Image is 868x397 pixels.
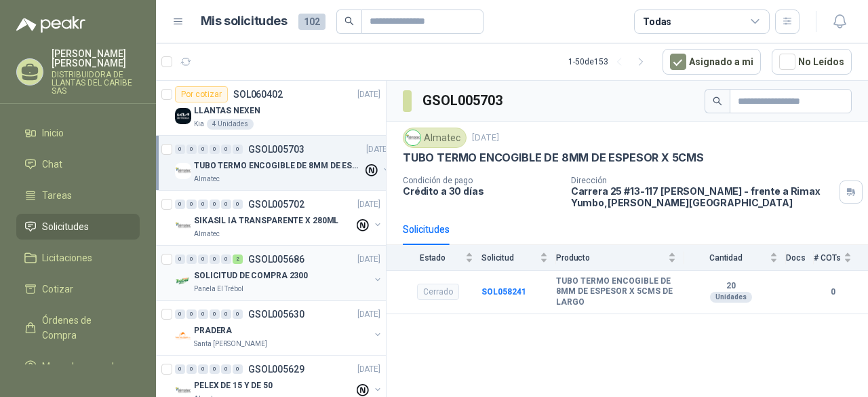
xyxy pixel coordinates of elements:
a: Por cotizarSOL060402[DATE] Company LogoLLANTAS NEXENKia4 Unidades [156,81,386,136]
img: Company Logo [175,163,191,179]
div: Cerrado [417,284,459,300]
div: 4 Unidades [207,119,254,130]
span: 102 [298,14,325,30]
p: GSOL005703 [248,145,304,154]
b: 0 [814,286,852,299]
p: Carrera 25 #13-117 [PERSON_NAME] - frente a Rimax Yumbo , [PERSON_NAME][GEOGRAPHIC_DATA] [571,185,834,208]
p: [DATE] [366,143,389,156]
img: Company Logo [175,328,191,344]
span: search [344,16,354,26]
div: 0 [233,200,243,209]
span: Producto [556,253,665,263]
div: Por cotizar [175,86,228,102]
span: Chat [42,157,62,172]
p: [PERSON_NAME] [PERSON_NAME] [52,49,140,68]
div: 0 [210,309,220,319]
div: 0 [198,309,208,319]
p: [DATE] [357,363,380,376]
p: Kia [194,119,204,130]
p: Panela El Trébol [194,284,243,295]
div: Todas [643,14,671,29]
p: SOLICITUD DE COMPRA 2300 [194,269,308,282]
span: Cotizar [42,282,73,297]
div: 0 [210,200,220,209]
p: [DATE] [472,132,499,145]
p: GSOL005630 [248,309,304,319]
a: Inicio [16,120,140,146]
span: Inicio [42,126,64,140]
span: Solicitud [481,253,537,263]
a: Chat [16,151,140,177]
div: 0 [221,309,231,319]
th: Estado [387,245,481,270]
th: Solicitud [481,245,556,270]
p: Santa [PERSON_NAME] [194,339,267,349]
b: SOL058241 [481,287,526,297]
p: [DATE] [357,88,380,101]
div: Solicitudes [403,222,450,237]
p: Almatec [194,229,220,240]
div: 0 [210,364,220,374]
img: Company Logo [406,130,420,145]
div: 0 [186,309,197,319]
div: 0 [233,364,243,374]
span: Cantidad [684,253,767,263]
div: Unidades [710,292,752,303]
div: 0 [233,309,243,319]
span: Estado [403,253,462,263]
div: 0 [175,364,185,374]
a: Manuales y ayuda [16,354,140,379]
div: 0 [198,145,208,154]
th: Cantidad [684,245,786,270]
div: 0 [175,309,185,319]
div: 2 [233,254,243,264]
a: Solicitudes [16,214,140,240]
div: 0 [175,145,185,154]
p: DISTRIBUIDORA DE LLANTAS DEL CARIBE SAS [52,71,140,95]
p: Crédito a 30 días [403,185,560,197]
p: [DATE] [357,308,380,321]
h3: GSOL005703 [422,90,505,111]
p: Condición de pago [403,176,560,185]
a: 0 0 0 0 0 0 GSOL005703[DATE] Company LogoTUBO TERMO ENCOGIBLE DE 8MM DE ESPESOR X 5CMSAlmatec [175,141,392,185]
h1: Mis solicitudes [201,12,288,31]
button: No Leídos [772,49,852,75]
div: 0 [186,145,197,154]
img: Logo peakr [16,16,85,33]
div: 0 [221,200,231,209]
a: 0 0 0 0 0 0 GSOL005630[DATE] Company LogoPRADERASanta [PERSON_NAME] [175,306,383,349]
a: 0 0 0 0 0 2 GSOL005686[DATE] Company LogoSOLICITUD DE COMPRA 2300Panela El Trébol [175,251,383,295]
div: 0 [186,254,197,264]
div: 0 [186,200,197,209]
p: Dirección [571,176,834,185]
span: # COTs [814,253,841,263]
p: Almatec [194,174,220,185]
p: SIKASIL IA TRANSPARENTE X 280ML [194,214,338,227]
a: Tareas [16,183,140,208]
a: Licitaciones [16,245,140,271]
div: 0 [198,254,208,264]
p: GSOL005686 [248,254,304,264]
div: 0 [198,364,208,374]
p: PELEX DE 15 Y DE 50 [194,379,273,392]
div: 0 [175,200,185,209]
p: LLANTAS NEXEN [194,105,260,117]
div: 0 [198,200,208,209]
p: TUBO TERMO ENCOGIBLE DE 8MM DE ESPESOR X 5CMS [403,151,704,165]
p: GSOL005702 [248,200,304,209]
th: Docs [786,245,814,270]
a: Órdenes de Compra [16,307,140,348]
div: 0 [186,364,197,374]
p: PRADERA [194,324,232,337]
div: Almatec [403,128,467,148]
th: Producto [556,245,684,270]
img: Company Logo [175,108,191,124]
div: 0 [210,145,220,154]
th: # COTs [814,245,868,270]
span: Solicitudes [42,219,89,234]
span: Licitaciones [42,250,92,265]
p: TUBO TERMO ENCOGIBLE DE 8MM DE ESPESOR X 5CMS [194,159,363,172]
div: 0 [221,145,231,154]
div: 1 - 50 de 153 [568,51,652,73]
div: 0 [221,364,231,374]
